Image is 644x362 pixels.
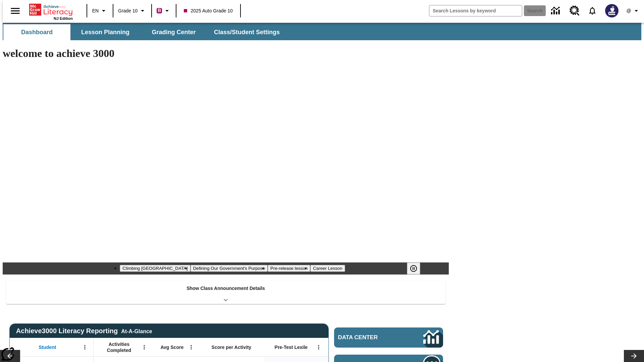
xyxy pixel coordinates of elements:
div: Pause [407,262,427,275]
a: Notifications [584,2,601,19]
img: Avatar [605,4,619,17]
button: Open Menu [186,342,196,352]
button: Boost Class color is violet red. Change class color [154,5,174,17]
span: Data Center [338,334,401,341]
button: Open Menu [314,342,324,352]
button: Open Menu [80,342,90,352]
a: Data Center [547,2,566,20]
span: Activities Completed [97,341,141,353]
button: Slide 1 Climbing Mount Tai [120,265,190,272]
div: SubNavbar [3,23,641,40]
a: Data Center [334,327,443,348]
span: @ [626,7,631,14]
span: 2025 Auto Grade 10 [184,7,232,14]
span: Lesson Planning [81,28,129,36]
span: B [158,6,161,15]
div: At-A-Glance [121,327,152,335]
button: Slide 3 Pre-release lesson [268,265,310,272]
p: Show Class Announcement Details [186,285,265,292]
a: Home [29,3,73,16]
button: Select a new avatar [601,2,623,19]
a: Resource Center, Will open in new tab [566,2,584,20]
h1: welcome to achieve 3000 [3,47,449,60]
button: Dashboard [3,24,70,40]
button: Lesson carousel, Next [624,350,644,362]
span: Student [39,344,56,350]
button: Grading Center [140,24,207,40]
span: NJ Edition [54,16,73,20]
span: Achieve3000 Literacy Reporting [16,327,152,335]
button: Open Menu [139,342,149,352]
button: Class/Student Settings [209,24,285,40]
div: SubNavbar [3,24,286,40]
button: Lesson Planning [72,24,139,40]
div: Home [29,2,73,20]
span: Avg Score [160,344,183,350]
div: Show Class Announcement Details [6,281,445,304]
span: Dashboard [21,28,53,36]
span: Grade 10 [118,7,138,14]
button: Profile/Settings [623,5,644,17]
button: Slide 2 Defining Our Government's Purpose [191,265,268,272]
span: Class/Student Settings [214,28,280,36]
span: Grading Center [152,28,196,36]
span: Score per Activity [212,344,252,350]
button: Language: EN, Select a language [89,5,111,17]
button: Pause [407,262,420,275]
span: Pre-Test Lexile [275,344,308,350]
button: Open side menu [5,1,25,21]
input: search field [429,5,522,16]
span: EN [92,7,99,14]
button: Slide 4 Career Lesson [310,265,345,272]
button: Grade: Grade 10, Select a grade [115,5,149,17]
